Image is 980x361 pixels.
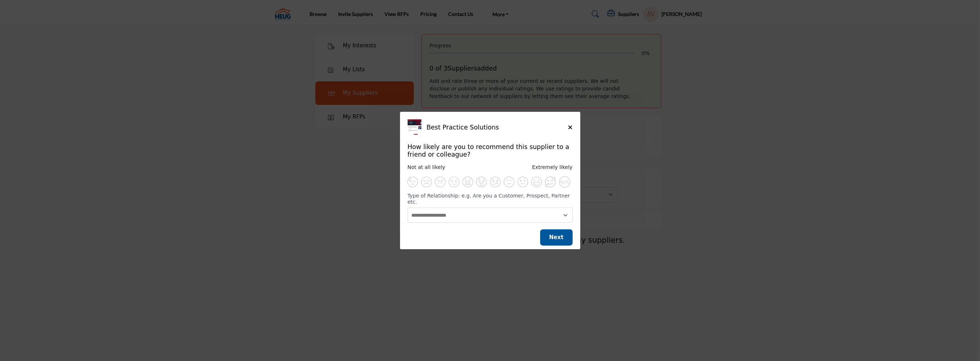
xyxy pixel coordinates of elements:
[568,124,573,131] button: Close
[408,208,573,223] select: Change Supplier Relationship
[408,193,573,205] h6: Type of Relationship: e.g. Are you a Customer, Prospect, Partner etc.
[540,229,573,246] button: Next
[559,176,571,188] button: N/A
[408,164,445,170] span: Not at all likely
[408,143,573,158] h5: How likely are you to recommend this supplier to a friend or colleague?
[549,234,564,241] span: Next
[560,179,569,185] span: N/A
[408,119,424,136] img: Best Practice Solutions Logo
[532,164,573,170] span: Extremely likely
[426,124,568,131] h5: Best Practice Solutions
